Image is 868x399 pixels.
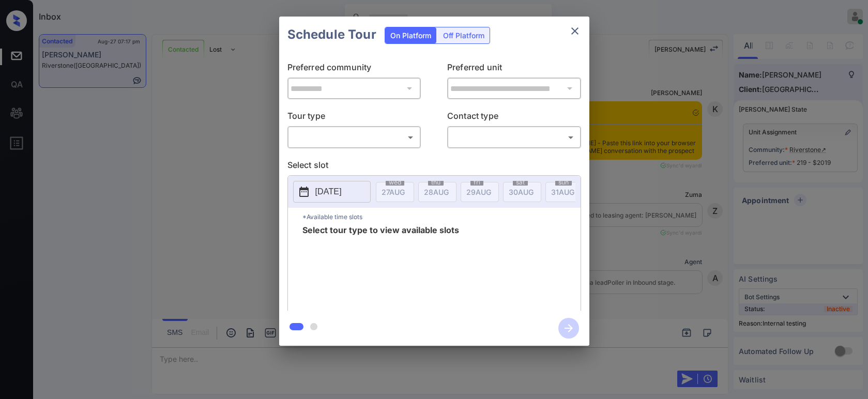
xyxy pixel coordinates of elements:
span: Select tour type to view available slots [302,226,459,309]
div: Off Platform [438,27,490,43]
button: close [565,21,585,41]
p: [DATE] [315,186,342,198]
p: Contact type [447,110,581,126]
button: [DATE] [293,181,371,203]
p: *Available time slots [302,208,581,226]
h2: Schedule Tour [279,17,385,53]
p: Preferred community [287,61,421,78]
p: Select slot [287,159,581,175]
p: Preferred unit [447,61,581,78]
p: Tour type [287,110,421,126]
div: On Platform [385,27,436,43]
